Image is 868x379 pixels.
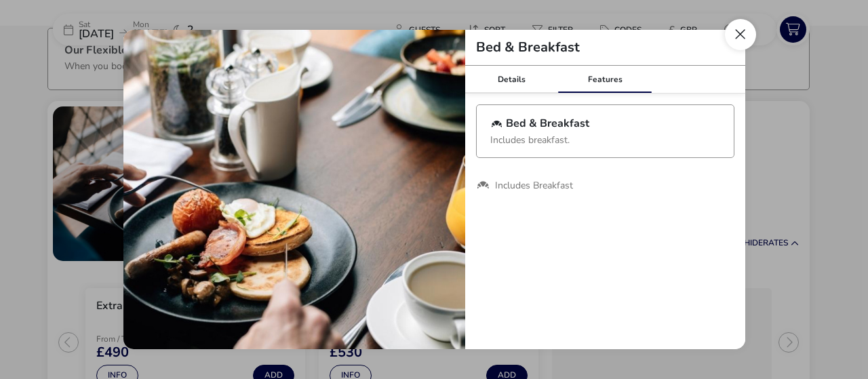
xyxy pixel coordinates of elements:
div: Bed & Breakfast [506,118,589,129]
h2: Bed & Breakfast [465,41,591,54]
p: Includes breakfast. [490,130,720,145]
span: Includes Breakfast [495,180,573,192]
div: Details [465,66,559,93]
div: Features [558,66,652,93]
div: tariffDetails [123,30,745,349]
button: Close modal [725,19,756,50]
